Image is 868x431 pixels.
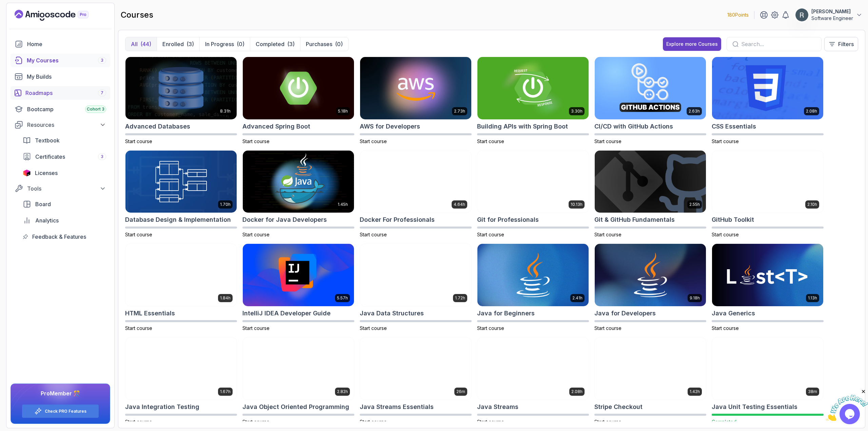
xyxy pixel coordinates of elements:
[125,402,199,412] h2: Java Integration Testing
[242,232,270,237] span: Start course
[125,232,152,237] span: Start course
[594,419,622,425] span: Start course
[360,138,387,144] span: Start course
[477,138,504,144] span: Start course
[712,215,754,224] h2: GitHub Toolkit
[360,309,424,318] h2: Java Data Structures
[199,37,250,51] button: In Progress(0)
[125,138,152,144] span: Start course
[27,56,106,64] div: My Courses
[237,40,244,48] div: (0)
[242,138,270,144] span: Start course
[811,15,853,22] p: Software Engineer
[727,12,749,18] p: 180 Points
[712,419,736,425] span: Completed
[360,244,471,306] img: Java Data Structures card
[455,295,465,301] p: 1.72h
[477,57,589,119] img: Building APIs with Spring Boot card
[712,337,824,425] a: Java Unit Testing Essentials card38mJava Unit Testing EssentialsCompleted
[807,202,817,207] p: 2.10h
[287,40,295,48] div: (3)
[243,244,354,306] img: IntelliJ IDEA Developer Guide card
[101,90,103,96] span: 7
[242,309,331,318] h2: IntelliJ IDEA Developer Guide
[19,166,110,180] a: licenses
[19,134,110,147] a: textbook
[360,57,471,119] img: AWS for Developers card
[186,40,194,48] div: (3)
[595,337,706,400] img: Stripe Checkout card
[250,37,300,51] button: Completed(3)
[806,109,817,114] p: 2.08h
[220,202,231,207] p: 1.70h
[360,402,434,412] h2: Java Streams Essentials
[571,109,583,114] p: 3.30h
[663,37,721,51] button: Explore more Courses
[27,73,106,81] div: My Builds
[337,295,348,301] p: 5.57h
[19,214,110,227] a: analytics
[11,119,110,131] button: Resources
[571,389,583,394] p: 2.08h
[19,197,110,211] a: board
[242,215,327,224] h2: Docker for Java Developers
[220,109,231,114] p: 8.31h
[220,389,231,394] p: 1.67h
[594,122,673,131] h2: CI/CD with GitHub Actions
[595,57,706,119] img: CI/CD with GitHub Actions card
[477,215,539,224] h2: Git for Professionals
[125,37,157,51] button: All(44)
[594,138,622,144] span: Start course
[572,295,583,301] p: 2.41h
[27,105,106,113] div: Bootcamp
[32,233,86,241] span: Feedback & Features
[205,40,234,48] p: In Progress
[666,41,718,47] div: Explore more Courses
[838,40,854,48] p: Filters
[243,151,354,213] img: Docker for Java Developers card
[477,419,504,425] span: Start course
[360,337,471,400] img: Java Streams Essentials card
[712,122,756,131] h2: CSS Essentials
[360,215,435,224] h2: Docker For Professionals
[454,109,465,114] p: 2.73h
[125,122,190,131] h2: Advanced Databases
[712,337,823,400] img: Java Unit Testing Essentials card
[157,37,199,51] button: Enrolled(3)
[360,325,387,331] span: Start course
[826,389,868,421] iframe: chat widget
[23,170,31,176] img: jetbrains icon
[808,295,817,301] p: 1.13h
[594,325,622,331] span: Start course
[360,232,387,237] span: Start course
[242,419,270,425] span: Start course
[824,37,858,51] button: Filters
[19,150,110,163] a: certificates
[712,57,823,119] img: CSS Essentials card
[27,184,106,193] div: Tools
[477,244,589,306] img: Java for Beginners card
[689,109,700,114] p: 2.63h
[360,419,387,425] span: Start course
[125,325,152,331] span: Start course
[689,202,700,207] p: 2.55h
[795,8,863,22] button: user profile image[PERSON_NAME]Software Engineer
[22,404,99,418] button: Check PRO Features
[121,9,153,20] h2: courses
[125,337,237,400] img: Java Integration Testing card
[35,136,60,144] span: Textbook
[131,40,138,48] p: All
[337,389,348,394] p: 2.82h
[243,57,354,119] img: Advanced Spring Boot card
[25,89,106,97] div: Roadmaps
[594,232,622,237] span: Start course
[125,244,237,306] img: HTML Essentials card
[595,151,706,213] img: Git & GitHub Fundamentals card
[690,295,700,301] p: 9.18h
[690,389,700,394] p: 1.42h
[242,402,349,412] h2: Java Object Oriented Programming
[27,40,106,48] div: Home
[256,40,284,48] p: Completed
[477,402,518,412] h2: Java Streams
